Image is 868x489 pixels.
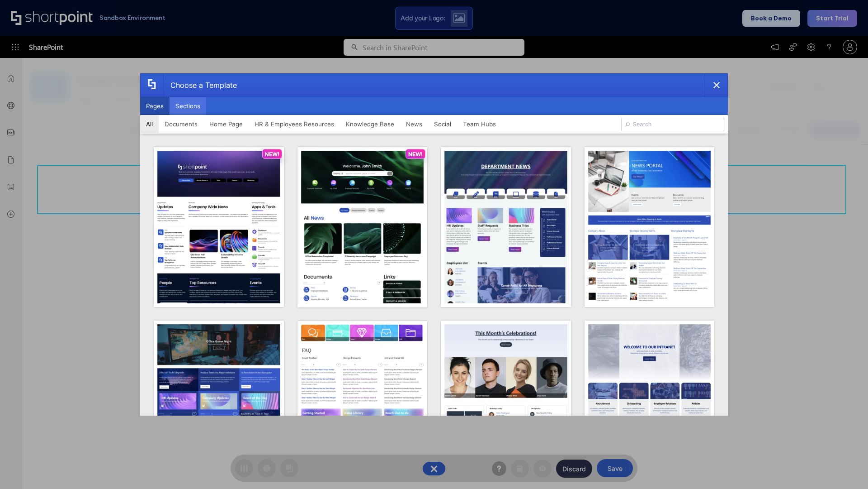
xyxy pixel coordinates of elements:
iframe: Chat Widget [823,446,868,489]
div: template selector [140,73,728,416]
div: Choose a Template [163,74,237,96]
button: News [400,115,428,133]
button: Team Hubs [457,115,502,133]
button: Sections [170,97,206,115]
p: NEW! [408,151,423,158]
p: NEW! [265,151,279,158]
button: Social [428,115,457,133]
button: Home Page [203,115,249,133]
button: All [140,115,159,133]
button: HR & Employees Resources [249,115,340,133]
button: Knowledge Base [340,115,400,133]
input: Search [621,118,724,131]
button: Documents [159,115,203,133]
button: Pages [140,97,170,115]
